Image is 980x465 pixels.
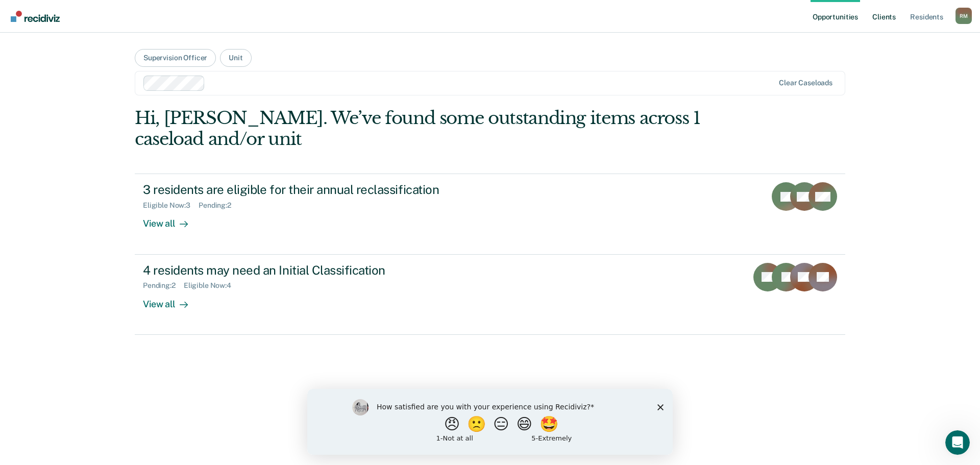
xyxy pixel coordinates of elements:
[955,8,972,24] div: R M
[143,201,199,210] div: Eligible Now : 3
[143,210,200,230] div: View all
[307,389,673,455] iframe: Survey by Kim from Recidiviz
[945,430,970,455] iframe: Intercom live chat
[135,174,845,254] a: 3 residents are eligible for their annual reclassificationEligible Now:3Pending:2View all
[955,8,972,24] button: Profile dropdown button
[184,281,239,290] div: Eligible Now : 4
[199,201,239,210] div: Pending : 2
[11,11,60,22] img: Recidiviz
[143,182,501,197] div: 3 residents are eligible for their annual reclassification
[779,79,832,87] div: Clear caseloads
[143,263,501,278] div: 4 residents may need an Initial Classification
[135,49,216,67] button: Supervision Officer
[135,108,703,150] div: Hi, [PERSON_NAME]. We’ve found some outstanding items across 1 caseload and/or unit
[143,290,200,310] div: View all
[220,49,251,67] button: Unit
[143,281,184,290] div: Pending : 2
[135,255,845,335] a: 4 residents may need an Initial ClassificationPending:2Eligible Now:4View all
